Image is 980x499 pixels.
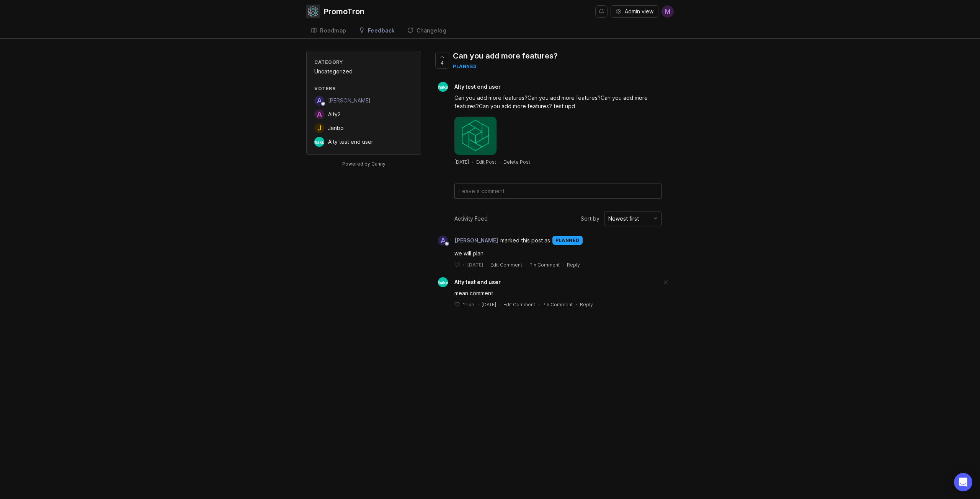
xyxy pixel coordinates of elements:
img: member badge [444,241,450,246]
span: [DATE] [482,301,496,308]
div: Pin Comment [529,262,560,268]
span: [PERSON_NAME] [454,236,498,245]
span: [PERSON_NAME] [328,97,371,104]
div: Pin Comment [542,301,573,308]
div: A [438,236,448,245]
a: Powered by Canny [341,159,387,168]
div: · [563,262,564,268]
div: Edit Post [476,159,496,165]
div: Voters [314,85,413,92]
span: Alty test end user [454,279,501,285]
span: Alty test end user [454,83,501,90]
img: https://canny-assets.io/images/4568efd1f2c7109429ad93cb074eaf7e.png [454,117,497,155]
div: Delete Post [503,159,530,165]
div: Feedback [368,28,395,33]
img: Alty test end user [435,277,451,287]
div: Edit Comment [490,262,522,268]
div: mean comment [454,289,661,297]
img: PromoTron logo [306,5,320,18]
a: Alty test end userAlty test end user [433,82,507,92]
div: Activity Feed [454,215,488,223]
div: · [486,262,487,268]
div: Reply [567,262,580,268]
span: Alty test end user [328,138,373,145]
a: AAlty2 [314,109,341,119]
div: Can you add more features? [453,50,558,61]
div: Category [314,59,413,65]
div: · [538,301,539,308]
a: A[PERSON_NAME] [433,236,500,245]
a: [DATE] [454,159,469,165]
button: 4 [435,52,449,69]
div: PromoTron [324,8,364,15]
div: A [314,96,324,106]
div: Roadmap [320,28,346,33]
div: Changelog [416,28,447,33]
a: A[PERSON_NAME] [314,96,371,106]
p: 1 like [463,301,474,308]
div: Uncategorized [314,67,413,76]
span: 4 [441,60,444,66]
span: Alty2 [328,111,341,117]
div: · [472,159,473,165]
div: · [463,262,464,268]
a: Alty test end userAlty test end user [433,277,501,287]
a: JJanbo [314,123,344,133]
div: we will plan [454,249,661,258]
a: Roadmap [306,23,351,39]
div: J [314,123,324,133]
span: [DATE] [467,262,483,268]
img: Alty test end user [311,137,327,147]
button: Admin view [611,5,658,18]
div: · [477,301,479,308]
span: M [665,7,670,16]
span: Janbo [328,125,344,131]
span: Admin view [625,8,653,15]
div: · [525,262,526,268]
span: Sort by [581,215,599,223]
div: planned [453,63,558,70]
a: Alty test end userAlty test end user [314,137,373,147]
div: Can you add more features?Can you add more features?Can you add more features?Can you add more fe... [454,94,661,111]
div: Reply [580,301,593,308]
div: A [314,109,324,119]
a: Feedback [354,23,400,39]
div: Newest first [608,215,639,223]
img: member badge [320,101,326,107]
div: Edit Comment [503,301,535,308]
div: · [576,301,577,308]
div: planned [552,236,583,245]
button: Notifications [595,5,608,18]
button: 1 like [454,301,474,308]
div: Open Intercom Messenger [954,473,972,491]
a: Changelog [403,23,451,39]
button: M [661,5,674,18]
div: · [499,159,500,165]
img: Alty test end user [435,82,451,92]
span: marked this post as [500,236,550,245]
div: · [499,301,500,308]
